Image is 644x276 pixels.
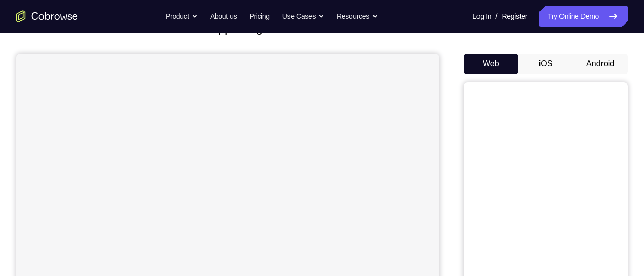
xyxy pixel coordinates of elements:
a: Go to the home page [16,10,78,22]
a: Log In [472,6,491,27]
button: Use Cases [282,6,324,27]
a: About us [210,6,237,27]
button: iOS [518,54,573,74]
button: Web [464,54,518,74]
span: / [495,10,497,22]
a: Register [502,6,527,27]
button: Android [573,54,628,74]
button: Resources [337,6,378,27]
a: Try Online Demo [539,6,628,27]
button: Product [165,6,198,27]
a: Pricing [249,6,269,27]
